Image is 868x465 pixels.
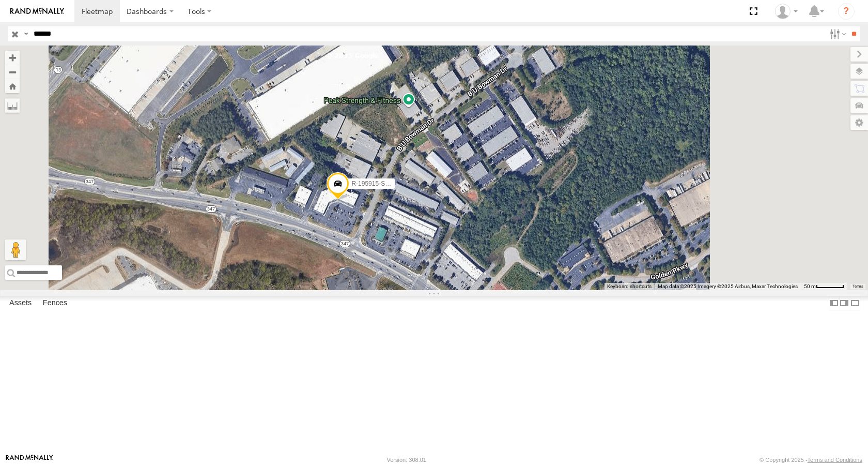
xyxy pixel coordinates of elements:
[829,296,839,311] label: Dock Summary Table to the Left
[5,98,20,113] label: Measure
[771,4,801,19] div: Christopher Pfohl
[10,8,64,15] img: rand-logo.svg
[853,284,863,289] a: Terms (opens in new tab)
[351,179,397,187] span: R-195915-Swing
[5,51,20,65] button: Zoom in
[839,296,849,311] label: Dock Summary Table to the Right
[801,283,847,290] button: Map Scale: 50 m per 51 pixels
[4,296,37,310] label: Assets
[387,457,426,463] div: Version: 308.01
[658,283,798,289] span: Map data ©2025 Imagery ©2025 Airbus, Maxar Technologies
[850,296,860,311] label: Hide Summary Table
[850,115,868,130] label: Map Settings
[6,455,53,465] a: Visit our Website
[5,65,20,79] button: Zoom out
[5,239,26,260] button: Drag Pegman onto the map to open Street View
[804,283,816,289] span: 50 m
[808,457,862,463] a: Terms and Conditions
[607,283,652,290] button: Keyboard shortcuts
[22,26,30,41] label: Search Query
[826,26,848,41] label: Search Filter Options
[5,79,20,93] button: Zoom Home
[760,457,862,463] div: © Copyright 2025 -
[838,3,855,20] i: ?
[38,296,72,310] label: Fences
